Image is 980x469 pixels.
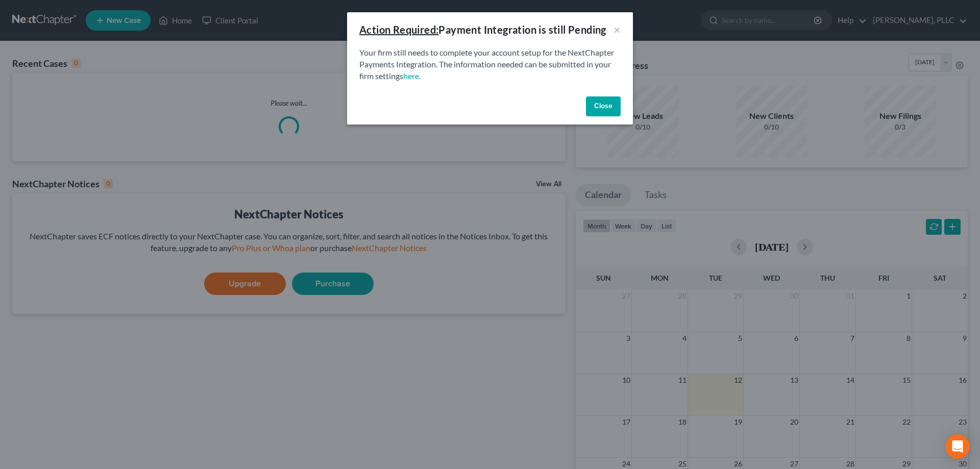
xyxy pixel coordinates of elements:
[359,47,621,82] p: Your firm still needs to complete your account setup for the NextChapter Payments Integration. Th...
[359,22,606,37] div: Payment Integration is still Pending
[614,23,621,36] button: ×
[945,434,970,459] div: Open Intercom Messenger
[359,23,438,36] u: Action Required:
[586,96,621,117] button: Close
[403,71,419,81] a: here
